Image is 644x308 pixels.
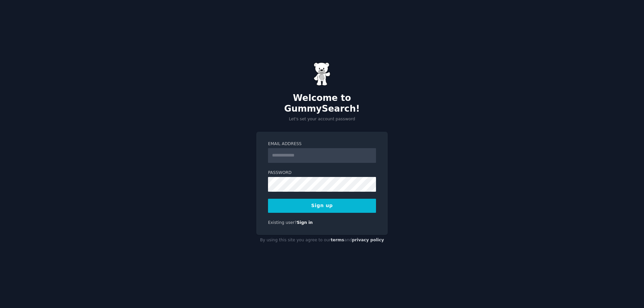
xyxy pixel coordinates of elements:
span: Existing user? [268,220,297,225]
p: Let's set your account password [256,116,388,122]
label: Email Address [268,141,376,147]
img: Gummy Bear [314,62,330,86]
a: Sign in [297,220,313,225]
label: Password [268,170,376,176]
button: Sign up [268,199,376,213]
a: privacy policy [352,238,384,242]
a: terms [331,238,344,242]
h2: Welcome to GummySearch! [256,93,388,114]
div: By using this site you agree to our and [256,235,388,246]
